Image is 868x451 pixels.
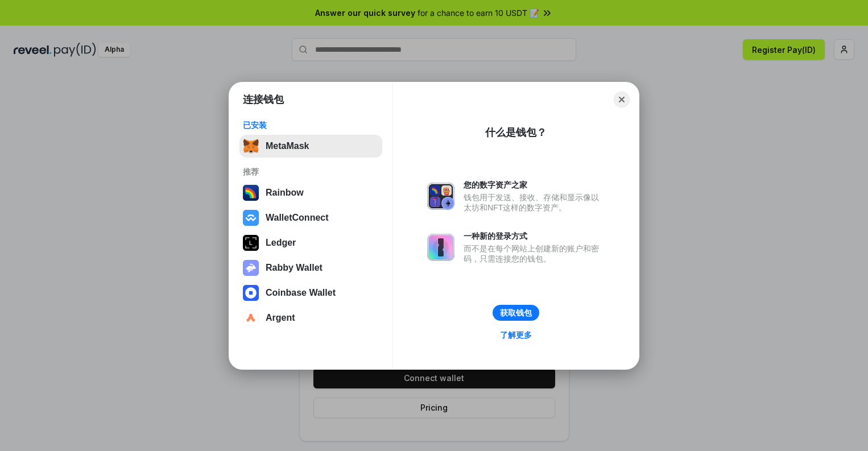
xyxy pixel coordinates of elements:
button: MetaMask [239,135,382,158]
div: MetaMask [266,141,309,151]
div: WalletConnect [266,213,329,223]
img: svg+xml,%3Csvg%20width%3D%2228%22%20height%3D%2228%22%20viewBox%3D%220%200%2028%2028%22%20fill%3D... [243,285,259,301]
div: 钱包用于发送、接收、存储和显示像以太坊和NFT这样的数字资产。 [464,192,605,213]
div: Argent [266,313,295,323]
button: Ledger [239,231,382,254]
div: 而不是在每个网站上创建新的账户和密码，只需连接您的钱包。 [464,243,605,264]
img: svg+xml,%3Csvg%20xmlns%3D%22http%3A%2F%2Fwww.w3.org%2F2000%2Fsvg%22%20width%3D%2228%22%20height%3... [243,235,259,251]
img: svg+xml,%3Csvg%20width%3D%2228%22%20height%3D%2228%22%20viewBox%3D%220%200%2028%2028%22%20fill%3D... [243,310,259,326]
button: Argent [239,307,382,329]
img: svg+xml,%3Csvg%20xmlns%3D%22http%3A%2F%2Fwww.w3.org%2F2000%2Fsvg%22%20fill%3D%22none%22%20viewBox... [243,260,259,276]
div: 推荐 [243,167,379,177]
a: 了解更多 [493,328,539,342]
div: Rainbow [266,188,304,198]
button: Coinbase Wallet [239,282,382,304]
button: WalletConnect [239,206,382,229]
div: 已安装 [243,120,379,130]
div: Ledger [266,238,296,248]
div: 什么是钱包？ [485,126,547,139]
div: 获取钱包 [500,308,532,318]
div: Coinbase Wallet [266,288,336,298]
div: 您的数字资产之家 [464,180,605,190]
button: Rainbow [239,181,382,204]
div: 了解更多 [500,330,532,340]
img: svg+xml,%3Csvg%20xmlns%3D%22http%3A%2F%2Fwww.w3.org%2F2000%2Fsvg%22%20fill%3D%22none%22%20viewBox... [427,183,454,210]
img: svg+xml,%3Csvg%20fill%3D%22none%22%20height%3D%2233%22%20viewBox%3D%220%200%2035%2033%22%20width%... [243,138,259,154]
button: Rabby Wallet [239,256,382,279]
img: svg+xml,%3Csvg%20width%3D%2228%22%20height%3D%2228%22%20viewBox%3D%220%200%2028%2028%22%20fill%3D... [243,210,259,226]
img: svg+xml,%3Csvg%20xmlns%3D%22http%3A%2F%2Fwww.w3.org%2F2000%2Fsvg%22%20fill%3D%22none%22%20viewBox... [427,234,454,261]
button: Close [614,92,630,107]
button: 获取钱包 [493,305,539,321]
h1: 连接钱包 [243,93,284,106]
img: svg+xml,%3Csvg%20width%3D%22120%22%20height%3D%22120%22%20viewBox%3D%220%200%20120%20120%22%20fil... [243,185,259,201]
div: 一种新的登录方式 [464,231,605,241]
div: Rabby Wallet [266,263,323,273]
